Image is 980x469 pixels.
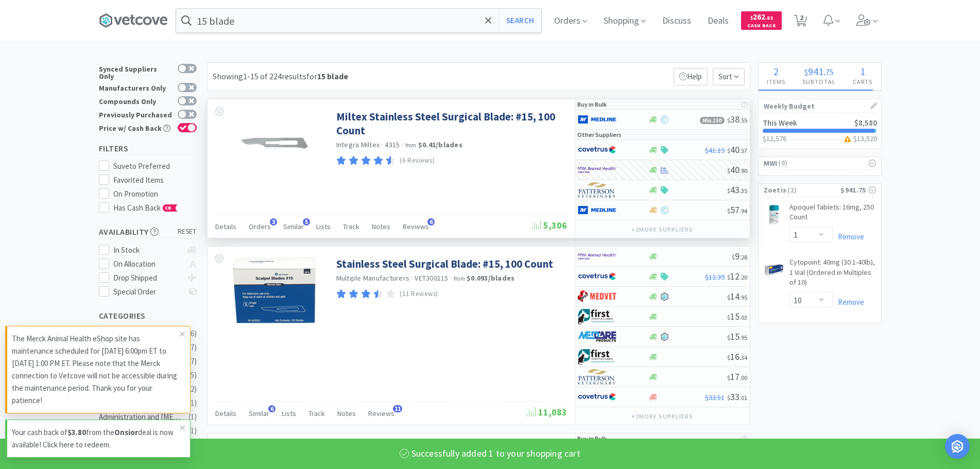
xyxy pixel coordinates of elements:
[854,118,877,128] span: $8,580
[343,222,359,231] span: Track
[763,134,786,143] span: $12,578
[113,286,182,298] div: Special Order
[713,68,745,85] span: Sort
[385,140,400,149] span: 4315
[705,272,725,282] span: $12.39
[727,204,747,216] span: 57
[727,187,730,195] span: $
[411,273,413,283] span: ·
[282,409,296,418] span: Lists
[368,409,394,418] span: Reviews
[113,160,197,172] div: Suveto Preferred
[249,222,271,231] span: Orders
[727,207,730,215] span: $
[860,65,865,78] span: 1
[99,226,197,238] h5: Availability
[99,123,173,132] div: Price w/ Cash Back
[336,257,553,271] a: Stainless Steel Surgical Blade: #15, 100 Count
[732,250,747,262] span: 9
[336,140,380,149] a: Integra Miltex
[188,411,197,423] div: ( 1 )
[674,68,708,85] p: Help
[777,158,866,168] span: ( 0 )
[790,18,811,27] a: 2
[727,331,747,342] span: 15
[308,409,325,418] span: Track
[833,297,864,307] a: Remove
[188,369,197,381] div: ( 5 )
[578,389,616,405] img: 77fca1acd8b6420a9015268ca798ef17_1.png
[415,273,448,283] span: VET300115
[727,334,730,341] span: $
[740,147,747,154] span: . 57
[400,155,435,166] p: (6 Reviews)
[270,218,277,225] span: 3
[764,259,784,280] img: d68059bb95f34f6ca8f79a017dff92f3_527055.jpeg
[727,314,730,321] span: $
[578,309,616,324] img: 67d67680309e4a0bb49a5ff0391dcc42_6.png
[188,425,197,437] div: ( 1 )
[577,99,607,109] p: Buy in Bulk
[578,349,616,364] img: 67d67680309e4a0bb49a5ff0391dcc42_6.png
[337,409,356,418] span: Notes
[764,158,778,169] span: MWI
[427,218,435,225] span: 6
[740,167,747,175] span: . 90
[759,113,881,148] a: This Week$8,580$12,578$13,520
[317,71,348,81] strong: 15 blade
[498,9,541,32] button: Search
[249,409,269,418] span: Similar
[727,270,747,282] span: 12
[213,70,348,83] div: Showing 1-15 of 224 results
[740,207,747,215] span: . 94
[845,77,881,86] h4: Carts
[727,144,747,155] span: 40
[215,222,236,231] span: Details
[578,369,616,385] img: f5e969b455434c6296c6d81ef179fa71_3.png
[405,142,417,149] span: from
[578,162,616,178] img: f6b2451649754179b5b4e0c70c3f7cb0_2.png
[789,257,876,292] a: Cytopoint: 40mg (30.1-40lb), 1 Vial (Ordered in Multiples of 10)
[764,204,784,225] img: 2202423bdd2a4bf8a2b81be5094bd9e4_331805.png
[732,253,735,261] span: $
[336,273,410,283] a: Multiple Manufacturers
[808,65,823,78] span: 941
[826,67,834,77] span: 75
[626,409,698,424] button: +2more suppliers
[241,110,308,177] img: 4dc0772ee8144b4aa61dcb49d763d9bb_51122.png
[99,83,173,92] div: Manufacturers Only
[12,333,180,407] p: The Merck Animal Health eShop site has maintenance scheduled for [DATE] 6:00pm ET to [DATE] 1:00 ...
[418,140,462,149] strong: $0.41 / blades
[12,426,180,451] p: Your cash back of from the deal is now available! Click here to redeem.
[283,222,304,231] span: Similar
[67,427,86,437] strong: $3.80
[740,116,747,124] span: . 55
[727,351,747,362] span: 16
[842,135,877,142] h3: $
[857,134,877,143] span: 13,520
[626,222,698,237] button: +2more suppliers
[740,273,747,281] span: . 20
[763,119,797,127] h2: This Week
[833,232,864,241] a: Remove
[578,202,616,218] img: a646391c64b94eb2892348a965bf03f3_134.png
[740,187,747,195] span: . 35
[450,273,452,283] span: ·
[336,110,564,138] a: Miltex Stainless Steel Surgical Blade: #15, 100 Count
[113,203,178,213] span: Has Cash Back
[99,310,197,322] h5: Categories
[99,64,173,80] div: Synced Suppliers Only
[306,71,348,81] span: for
[454,275,465,282] span: from
[577,130,622,140] p: Other Suppliers
[750,14,753,21] span: $
[727,147,730,154] span: $
[727,310,747,322] span: 15
[532,219,567,231] span: 5,306
[764,184,787,196] span: Zoetis
[178,227,197,237] span: reset
[527,406,567,418] span: 11,083
[113,244,182,256] div: In Stock
[789,202,876,227] a: Apoquel Tablets: 16mg, 250 Count
[372,222,390,231] span: Notes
